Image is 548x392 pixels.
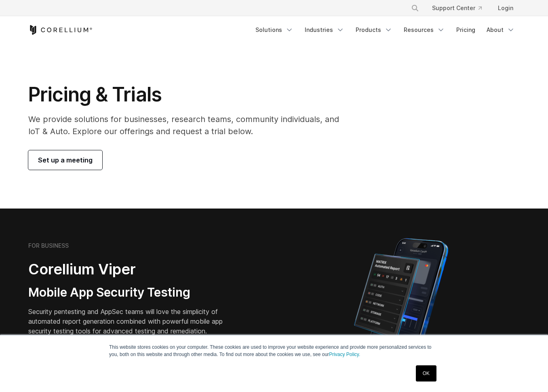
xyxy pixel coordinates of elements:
[482,23,520,37] a: About
[28,25,93,35] a: Corellium Home
[28,113,350,137] p: We provide solutions for businesses, research teams, community individuals, and IoT & Auto. Explo...
[408,1,422,15] button: Search
[340,234,462,376] img: Corellium MATRIX automated report on iPhone showing app vulnerability test results across securit...
[300,23,349,37] a: Industries
[401,1,520,15] div: Navigation Menu
[28,242,69,249] h6: FOR BUSINESS
[251,23,520,37] div: Navigation Menu
[251,23,298,37] a: Solutions
[451,23,480,37] a: Pricing
[28,260,235,278] h2: Corellium Viper
[329,352,360,357] a: Privacy Policy.
[28,150,102,170] a: Set up a meeting
[28,82,350,107] h1: Pricing & Trials
[28,307,235,336] p: Security pentesting and AppSec teams will love the simplicity of automated report generation comb...
[38,155,93,165] span: Set up a meeting
[491,1,520,15] a: Login
[426,1,488,15] a: Support Center
[416,365,436,381] a: OK
[109,344,439,358] p: This website stores cookies on your computer. These cookies are used to improve your website expe...
[28,285,235,300] h3: Mobile App Security Testing
[399,23,450,37] a: Resources
[351,23,397,37] a: Products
